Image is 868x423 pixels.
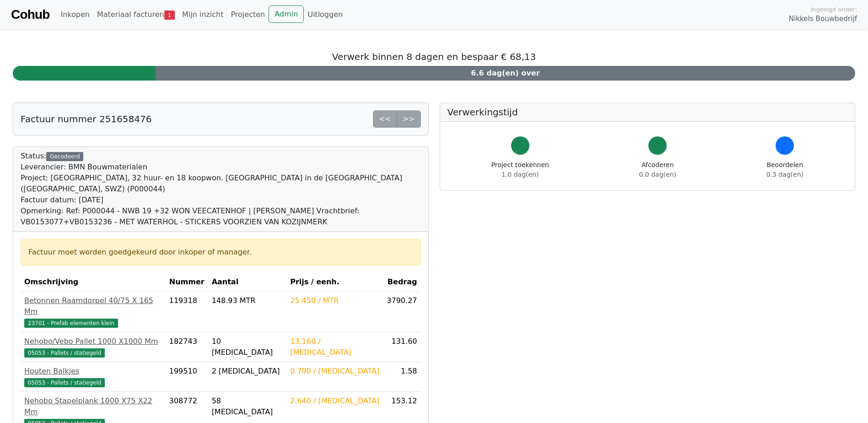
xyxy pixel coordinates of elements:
[383,273,421,292] th: Bedrag
[383,332,421,362] td: 131.60
[24,366,162,388] a: Houten Balkjes05053 - Pallets / statiegeld
[639,160,676,179] div: Afcoderen
[208,273,287,292] th: Aantal
[166,292,208,332] td: 119318
[212,295,283,306] div: 148.93 MTR
[766,171,803,178] span: 0.3 dag(en)
[491,160,549,179] div: Project toekennen
[21,162,421,173] div: Leverancier: BMN Bouwmaterialen
[21,151,421,228] div: Status:
[766,160,803,179] div: Beoordelen
[21,114,151,125] h5: Factuur nummer 251658476
[46,152,83,161] div: Gecodeerd
[28,247,413,258] div: Factuur moet worden goedgekeurd door inkoper of manager.
[789,14,857,24] span: Nikkels Bouwbedrijf
[810,5,857,14] span: Ingelogd onder:
[24,295,162,328] a: Betonnen Raamdorpel 40/75 X 165 Mm23701 - Prefab elementen klein
[166,332,208,362] td: 182743
[286,273,383,292] th: Prijs / eenh.
[24,295,162,317] div: Betonnen Raamdorpel 40/75 X 165 Mm
[24,378,105,387] span: 05053 - Pallets / statiegeld
[24,319,118,328] span: 23701 - Prefab elementen klein
[57,5,93,24] a: Inkopen
[212,366,283,377] div: 2 [MEDICAL_DATA]
[212,336,283,358] div: 10 [MEDICAL_DATA]
[304,5,346,24] a: Uitloggen
[93,5,178,24] a: Materiaal facturen1
[21,173,421,195] div: Project: [GEOGRAPHIC_DATA], 32 huur- en 18 koopwon. [GEOGRAPHIC_DATA] in de [GEOGRAPHIC_DATA] ([G...
[13,51,855,62] h5: Verwerk binnen 8 dagen en bespaar € 68,13
[501,171,539,178] span: 1.0 dag(en)
[24,396,162,418] div: Nehobo Stapelplank 1000 X75 X22 Mm
[290,366,379,377] div: 0.790 / [MEDICAL_DATA]
[24,336,162,347] div: Nehobo/Vebo Pallet 1000 X1000 Mm
[164,11,175,20] span: 1
[166,273,208,292] th: Nummer
[24,336,162,358] a: Nehobo/Vebo Pallet 1000 X1000 Mm05053 - Pallets / statiegeld
[21,206,421,228] div: Opmerking: Ref: P000044 - NWB 19 +32 WON VEECATENHOF | [PERSON_NAME] Vrachtbrief: VB0153077+VB015...
[24,348,105,358] span: 05053 - Pallets / statiegeld
[447,107,848,118] h5: Verwerkingstijd
[178,5,227,24] a: Mijn inzicht
[639,171,676,178] span: 0.0 dag(en)
[24,366,162,377] div: Houten Balkjes
[227,5,269,24] a: Projecten
[290,295,379,306] div: 25.450 / MTR
[383,292,421,332] td: 3790.27
[166,362,208,392] td: 199510
[290,396,379,407] div: 2.640 / [MEDICAL_DATA]
[290,336,379,358] div: 13.160 / [MEDICAL_DATA]
[212,396,283,418] div: 58 [MEDICAL_DATA]
[11,4,49,26] a: Cohub
[21,195,421,206] div: Factuur datum: [DATE]
[156,66,855,81] div: 6.6 dag(en) over
[269,5,304,23] a: Admin
[21,273,166,292] th: Omschrijving
[383,362,421,392] td: 1.58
